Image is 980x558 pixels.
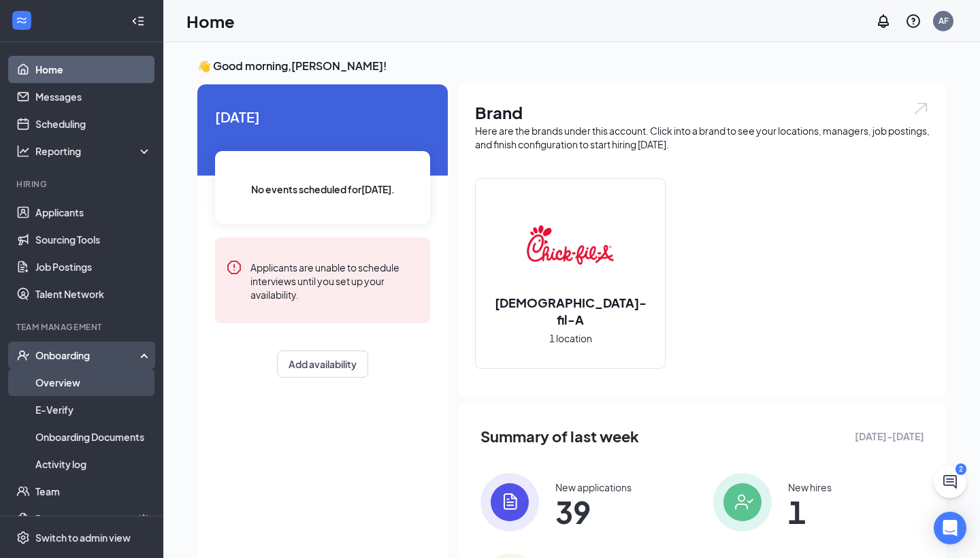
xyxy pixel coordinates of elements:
span: [DATE] [215,106,430,127]
a: Scheduling [35,110,152,137]
a: Home [35,56,152,83]
span: 39 [555,499,632,524]
div: Reporting [35,144,152,158]
img: Chick-fil-A [527,201,614,289]
div: New applications [555,480,632,494]
div: Applicants are unable to schedule interviews until you set up your availability. [250,259,419,301]
a: Overview [35,369,152,396]
img: icon [713,473,772,531]
a: Team [35,478,152,505]
svg: QuestionInfo [905,13,921,29]
h1: Brand [475,101,930,124]
div: New hires [788,480,832,494]
a: Applicants [35,199,152,226]
svg: ChatActive [942,474,958,490]
a: Activity log [35,450,152,478]
a: Onboarding Documents [35,423,152,450]
span: Summary of last week [480,425,639,448]
svg: Analysis [16,144,30,158]
svg: Error [226,259,242,276]
div: Here are the brands under this account. Click into a brand to see your locations, managers, job p... [475,124,930,151]
h1: Home [186,10,235,33]
div: Open Intercom Messenger [934,512,966,544]
svg: Settings [16,531,30,544]
h3: 👋 Good morning, [PERSON_NAME] ! [197,59,946,73]
div: Onboarding [35,348,140,362]
div: Hiring [16,178,149,190]
a: Sourcing Tools [35,226,152,253]
img: open.6027fd2a22e1237b5b06.svg [912,101,930,116]
span: [DATE] - [DATE] [855,429,924,444]
div: AF [938,15,949,27]
a: E-Verify [35,396,152,423]
div: Team Management [16,321,149,333]
svg: WorkstreamLogo [15,14,29,27]
span: 1 [788,499,832,524]
button: ChatActive [934,465,966,498]
div: 2 [955,463,966,475]
a: Messages [35,83,152,110]
span: 1 location [549,331,592,346]
img: icon [480,473,539,531]
span: No events scheduled for [DATE] . [251,182,395,197]
a: Job Postings [35,253,152,280]
svg: UserCheck [16,348,30,362]
svg: Notifications [875,13,892,29]
a: DocumentsCrown [35,505,152,532]
button: Add availability [277,350,368,378]
a: Talent Network [35,280,152,308]
h2: [DEMOGRAPHIC_DATA]-fil-A [476,294,665,328]
div: Switch to admin view [35,531,131,544]
svg: Collapse [131,14,145,28]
